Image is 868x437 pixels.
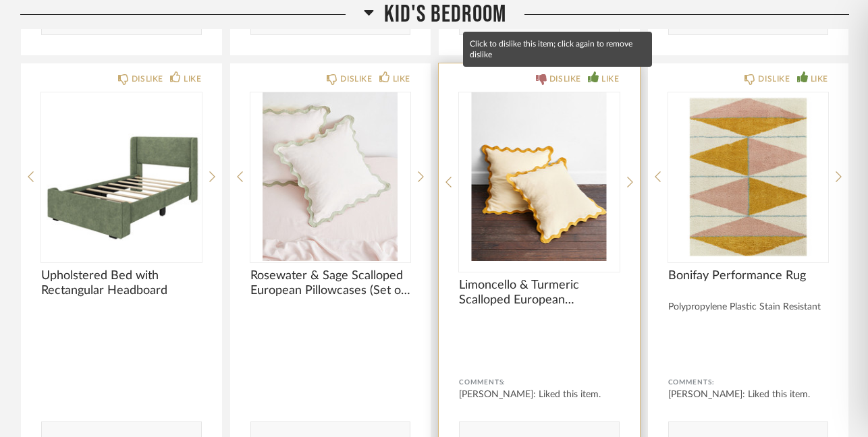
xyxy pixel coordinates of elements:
[668,301,829,313] div: Polypropylene Plastic Stain Resistant
[132,72,163,86] div: DISLIKE
[340,72,372,86] div: DISLIKE
[459,92,620,261] img: undefined
[601,72,619,86] div: LIKE
[811,72,828,86] div: LIKE
[459,278,620,308] span: Limoncello & Turmeric Scalloped European Pillowcases (Set of Two)
[41,92,202,261] img: undefined
[668,268,829,283] span: Bonifay Performance Rug
[250,92,411,261] img: undefined
[668,376,829,389] div: Comments:
[41,268,202,298] span: Upholstered Bed with Rectangular Headboard
[758,72,790,86] div: DISLIKE
[250,268,411,298] span: Rosewater & Sage Scalloped European Pillowcases (Set of Two)
[668,388,829,401] div: [PERSON_NAME]: Liked this item.
[668,92,829,261] img: undefined
[393,72,410,86] div: LIKE
[459,92,620,261] div: 0
[184,72,201,86] div: LIKE
[549,72,581,86] div: DISLIKE
[459,388,620,401] div: [PERSON_NAME]: Liked this item.
[459,376,620,389] div: Comments:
